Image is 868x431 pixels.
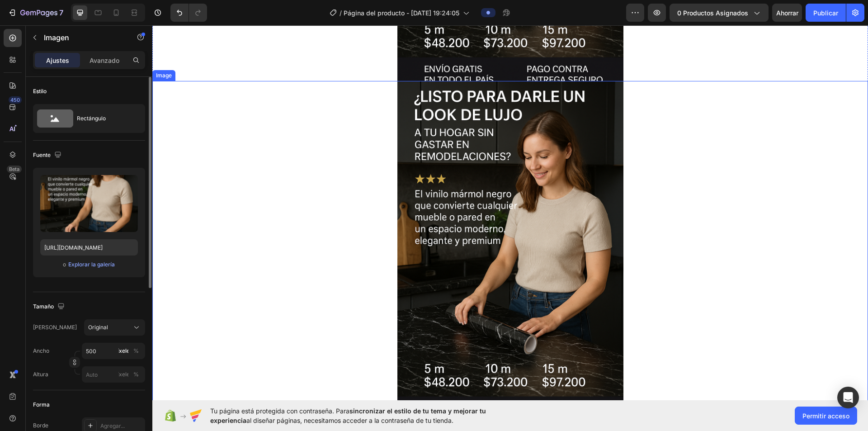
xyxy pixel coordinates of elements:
font: Forma [33,401,50,408]
font: 0 productos asignados [677,9,748,17]
font: Explorar la galería [68,261,115,268]
font: % [133,347,139,354]
button: Ahorrar [772,4,802,22]
button: % [118,369,129,380]
input: píxeles% [82,343,145,359]
font: 7 [59,8,63,17]
button: Explorar la galería [68,260,115,269]
font: o [63,261,66,268]
font: Fuente [33,152,51,158]
font: Rectángulo [77,115,106,122]
font: Tamaño [33,303,54,310]
font: / [340,9,342,17]
font: Ahorrar [776,9,798,17]
div: Image [2,46,21,54]
img: gempages_586143021314081475-df98b7a7-8ddf-4460-a017-cd6cf9b86c15.png [245,56,471,395]
button: píxeles [131,346,142,356]
font: Altura [33,371,48,378]
font: Tu página está protegida con contraseña. Para [210,407,349,415]
font: Beta [9,166,19,172]
font: Imagen [44,33,69,42]
div: Abrir Intercom Messenger [837,387,859,408]
font: píxeles [114,371,132,378]
button: % [118,346,129,356]
font: Avanzado [90,57,119,64]
button: Publicar [806,4,846,22]
div: Deshacer/Rehacer [170,4,207,22]
font: % [133,371,139,378]
iframe: Área de diseño [152,25,868,400]
button: Permitir acceso [795,407,857,425]
font: Página del producto - [DATE] 19:24:05 [344,9,459,17]
font: Ancho [33,347,49,354]
font: Ajustes [46,57,69,64]
font: Borde [33,422,48,429]
button: píxeles [131,369,142,380]
font: al diseñar páginas, necesitamos acceder a la contraseña de tu tienda. [246,417,453,424]
font: Agregar... [100,422,125,429]
input: https://ejemplo.com/imagen.jpg [40,239,138,256]
font: Estilo [33,88,47,95]
font: Permitir acceso [802,412,849,420]
font: Publicar [813,9,838,17]
button: 0 productos asignados [670,4,769,22]
input: píxeles% [82,366,145,383]
button: Original [84,319,145,336]
font: 450 [10,97,20,103]
font: Original [88,324,108,331]
font: [PERSON_NAME] [33,324,77,331]
font: píxeles [114,347,132,354]
img: imagen de vista previa [40,175,138,232]
p: Imagen [44,32,121,43]
button: 7 [4,4,67,22]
